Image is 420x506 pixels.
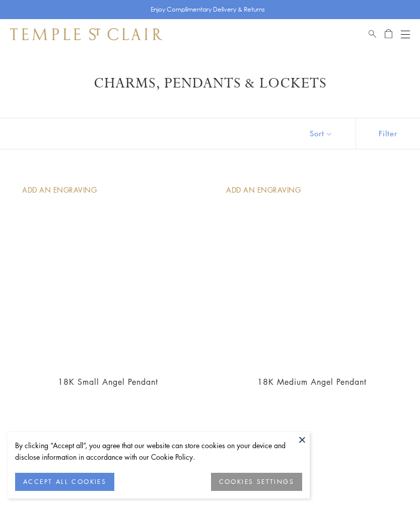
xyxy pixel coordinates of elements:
[226,185,301,196] div: Add An Engraving
[58,376,158,387] a: 18K Small Angel Pendant
[369,28,376,40] a: Search
[151,5,265,15] p: Enjoy Complimentary Delivery & Returns
[401,28,410,40] button: Open navigation
[370,459,410,496] iframe: Gorgias live chat messenger
[257,376,367,387] a: 18K Medium Angel Pendant
[15,473,114,491] button: ACCEPT ALL COOKIES
[10,28,162,40] img: Temple St. Clair
[12,175,204,366] a: AP10-BEZGRN
[25,74,395,93] h1: Charms, Pendants & Lockets
[22,185,97,196] div: Add An Engraving
[385,28,392,40] a: Open Shopping Bag
[356,118,420,149] button: Show filters
[216,175,408,366] a: AP10-BEZGRN
[287,118,356,149] button: Show sort by
[211,473,302,491] button: COOKIES SETTINGS
[15,440,302,463] div: By clicking “Accept all”, you agree that our website can store cookies on your device and disclos...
